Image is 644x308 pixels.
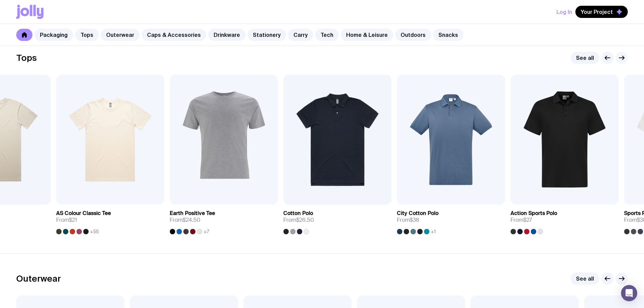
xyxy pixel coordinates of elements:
a: City Cotton PoloFrom$38+1 [397,205,505,234]
h2: Outerwear [16,274,61,284]
h3: Action Sports Polo [510,210,557,217]
a: Tops [75,29,99,41]
span: +7 [204,229,209,234]
a: Caps & Accessories [142,29,206,41]
a: See all [571,52,599,64]
span: $24.50 [183,216,200,223]
button: Log In [556,6,572,18]
span: From [397,217,419,223]
a: Tech [315,29,339,41]
span: +55 [90,229,99,234]
h3: AS Colour Classic Tee [56,210,111,217]
button: Your Project [575,6,628,18]
span: Your Project [581,8,613,15]
a: Packaging [34,29,73,41]
a: Cotton PoloFrom$26.50 [283,205,391,234]
a: Snacks [433,29,463,41]
span: $38 [410,216,419,223]
a: Home & Leisure [341,29,393,41]
a: Carry [288,29,313,41]
div: Open Intercom Messenger [621,285,637,301]
h3: Earth Positive Tee [170,210,215,217]
h2: Tops [16,53,37,63]
a: Outerwear [101,29,140,41]
span: From [283,217,314,223]
h3: Cotton Polo [283,210,313,217]
span: +1 [431,229,436,234]
span: From [510,217,532,223]
h3: City Cotton Polo [397,210,438,217]
span: $21 [69,216,77,223]
span: $27 [523,216,532,223]
span: From [170,217,200,223]
a: AS Colour Classic TeeFrom$21+55 [56,205,164,234]
a: Outdoors [395,29,431,41]
span: From [56,217,77,223]
a: Stationery [247,29,286,41]
a: Earth Positive TeeFrom$24.50+7 [170,205,278,234]
span: $26.50 [296,216,314,223]
a: Drinkware [208,29,245,41]
a: See all [571,273,599,285]
a: Action Sports PoloFrom$27 [510,205,619,234]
